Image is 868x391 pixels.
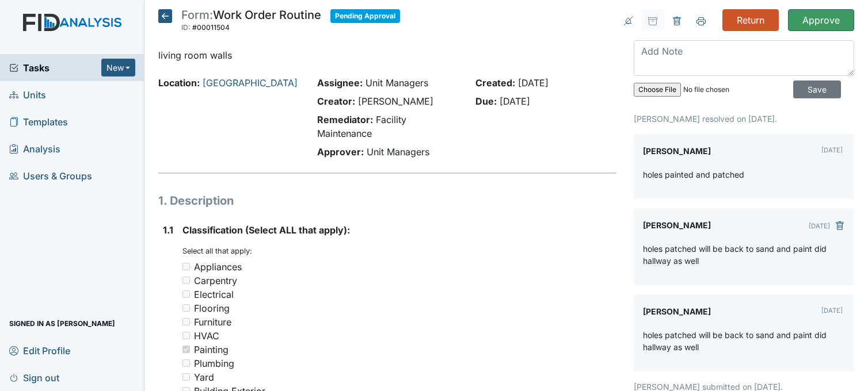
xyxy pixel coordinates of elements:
span: [DATE] [500,95,530,107]
span: ID: [181,23,191,32]
strong: Location: [158,77,200,89]
input: Yard [182,373,190,381]
span: [PERSON_NAME] [358,95,433,107]
input: HVAC [182,332,190,339]
small: [DATE] [809,222,830,230]
div: Furniture [194,315,231,329]
span: Analysis [9,140,60,158]
input: Carpentry [182,277,190,284]
span: Pending Approval [330,9,400,23]
span: Units [9,86,46,103]
p: holes patched will be back to sand and paint did hallway as well [643,329,845,353]
input: Approve [788,9,854,31]
strong: Assignee: [317,77,363,89]
div: Appliances [194,260,242,274]
div: Plumbing [194,356,234,370]
h1: 1. Description [158,192,616,209]
span: Classification (Select ALL that apply): [182,224,350,236]
input: Painting [182,346,190,353]
div: Painting [194,343,229,356]
label: 1.1 [163,223,173,237]
small: Select all that apply: [182,247,252,255]
label: [PERSON_NAME] [643,217,711,233]
div: Yard [194,370,214,384]
div: Work Order Routine [181,9,321,34]
span: Edit Profile [9,342,70,359]
div: Carpentry [194,274,237,287]
p: holes painted and patched [643,168,744,181]
span: Sign out [9,369,59,386]
span: Templates [9,113,68,131]
div: HVAC [194,329,219,343]
a: Tasks [9,61,101,75]
span: Unit Managers [367,146,429,158]
strong: Due: [475,95,497,107]
input: Return [722,9,779,31]
strong: Approver: [317,146,364,158]
span: Users & Groups [9,167,92,185]
label: [PERSON_NAME] [643,304,711,320]
button: New [101,59,136,76]
small: [DATE] [821,306,843,315]
input: Plumbing [182,359,190,367]
input: Appliances [182,263,190,270]
span: [DATE] [518,77,549,89]
strong: Creator: [317,95,355,107]
input: Flooring [182,304,190,312]
span: #00011504 [192,23,230,32]
p: holes patched will be back to sand and paint did hallway as well [643,243,845,267]
span: Form: [181,8,213,22]
span: Signed in as [PERSON_NAME] [9,315,115,332]
label: [PERSON_NAME] [643,143,711,159]
small: [DATE] [821,146,843,154]
strong: Remediator: [317,114,373,125]
input: Save [793,80,841,98]
span: Unit Managers [366,77,428,89]
strong: Created: [475,77,515,89]
input: Furniture [182,318,190,325]
a: [GEOGRAPHIC_DATA] [203,77,298,89]
p: [PERSON_NAME] resolved on [DATE]. [634,113,854,125]
p: living room walls [158,48,616,62]
div: Electrical [194,287,234,301]
input: Electrical [182,290,190,298]
div: Flooring [194,301,230,315]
